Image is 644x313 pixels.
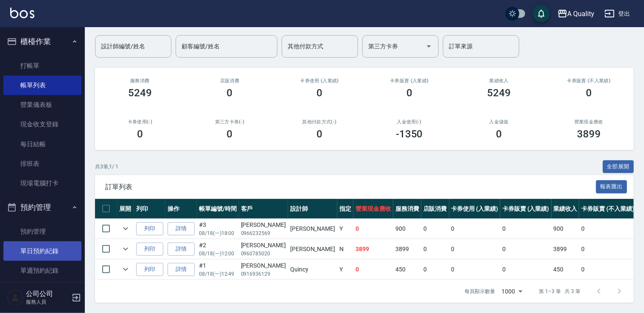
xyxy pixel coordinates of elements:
[393,219,421,239] td: 900
[568,8,595,19] div: A Quality
[3,154,81,173] a: 排班表
[316,87,322,99] h3: 0
[3,222,81,241] a: 預約管理
[285,119,354,125] h2: 其他付款方式(-)
[554,119,624,125] h2: 營業現金應收
[554,78,624,84] h2: 卡券販賣 (不入業績)
[227,128,233,140] h3: 0
[496,128,502,140] h3: 0
[3,134,81,154] a: 每日結帳
[498,280,526,303] div: 1000
[465,78,534,84] h2: 業績收入
[586,87,592,99] h3: 0
[3,241,81,261] a: 單日預約紀錄
[554,5,598,22] button: A Quality
[26,298,69,306] p: 服務人員
[241,229,286,237] p: 0966232569
[465,119,534,125] h2: 入金儲值
[136,243,163,256] button: 列印
[533,5,550,22] button: save
[406,87,412,99] h3: 0
[353,239,393,259] td: 3899
[500,199,552,219] th: 卡券販賣 (入業績)
[500,219,552,239] td: 0
[579,199,636,219] th: 卡券販賣 (不入業績)
[3,31,81,53] button: 櫃檯作業
[500,239,552,259] td: 0
[197,239,239,259] td: #2
[288,199,337,219] th: 設計師
[288,219,337,239] td: [PERSON_NAME]
[337,219,353,239] td: Y
[137,128,143,140] h3: 0
[3,261,81,280] a: 單週預約紀錄
[241,250,286,257] p: 0960785020
[199,229,237,237] p: 08/18 (一) 18:00
[552,239,580,259] td: 3899
[337,239,353,259] td: N
[119,243,132,255] button: expand row
[7,289,24,306] img: Person
[136,263,163,276] button: 列印
[3,196,81,218] button: 預約管理
[3,56,81,75] a: 打帳單
[134,199,165,219] th: 列印
[3,75,81,95] a: 帳單列表
[288,239,337,259] td: [PERSON_NAME]
[105,183,596,191] span: 訂單列表
[375,119,444,125] h2: 入金使用(-)
[487,87,511,99] h3: 5249
[165,199,197,219] th: 操作
[393,260,421,279] td: 450
[353,260,393,279] td: 0
[422,39,436,53] button: Open
[421,260,449,279] td: 0
[421,219,449,239] td: 0
[353,219,393,239] td: 0
[199,250,237,257] p: 08/18 (一) 12:00
[197,219,239,239] td: #3
[579,219,636,239] td: 0
[421,199,449,219] th: 店販消費
[3,173,81,193] a: 現場電腦打卡
[353,199,393,219] th: 營業現金應收
[227,87,233,99] h3: 0
[3,95,81,115] a: 營業儀表板
[603,160,634,173] button: 全部展開
[119,222,132,235] button: expand row
[337,199,353,219] th: 指定
[577,128,601,140] h3: 3899
[128,87,152,99] h3: 5249
[197,260,239,279] td: #1
[601,6,634,22] button: 登出
[95,163,118,170] p: 共 3 筆, 1 / 1
[552,260,580,279] td: 450
[136,222,163,235] button: 列印
[119,263,132,276] button: expand row
[195,78,265,84] h2: 店販消費
[552,199,580,219] th: 業績收入
[117,199,134,219] th: 展開
[241,241,286,250] div: [PERSON_NAME]
[239,199,288,219] th: 客戶
[26,290,69,298] h5: 公司公司
[393,199,421,219] th: 服務消費
[579,239,636,259] td: 0
[288,260,337,279] td: Quincy
[465,288,495,295] p: 每頁顯示數量
[552,219,580,239] td: 900
[596,180,627,193] button: 報表匯出
[396,128,423,140] h3: -1350
[241,261,286,270] div: [PERSON_NAME]
[168,222,195,235] a: 詳情
[449,219,501,239] td: 0
[197,199,239,219] th: 帳單編號/時間
[393,239,421,259] td: 3899
[168,243,195,256] a: 詳情
[316,128,322,140] h3: 0
[241,221,286,229] div: [PERSON_NAME]
[285,78,354,84] h2: 卡券使用 (入業績)
[375,78,444,84] h2: 卡券販賣 (入業績)
[10,8,34,18] img: Logo
[337,260,353,279] td: Y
